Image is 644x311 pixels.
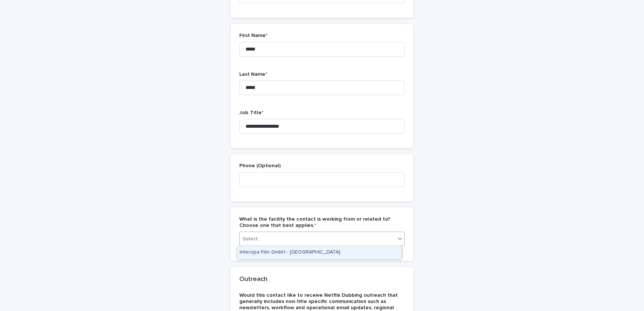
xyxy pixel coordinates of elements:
span: First Name [239,33,267,38]
h2: Outreach [239,276,267,284]
span: Job Title [239,110,263,115]
span: What is the facility the contact is working from or related to? Choose one that best applies. [239,217,390,228]
div: Select... [243,235,261,243]
span: Phone (Optional) [239,163,281,168]
div: Interopa Film GmbH - Berlin [237,246,401,259]
span: Last Name [239,72,267,77]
